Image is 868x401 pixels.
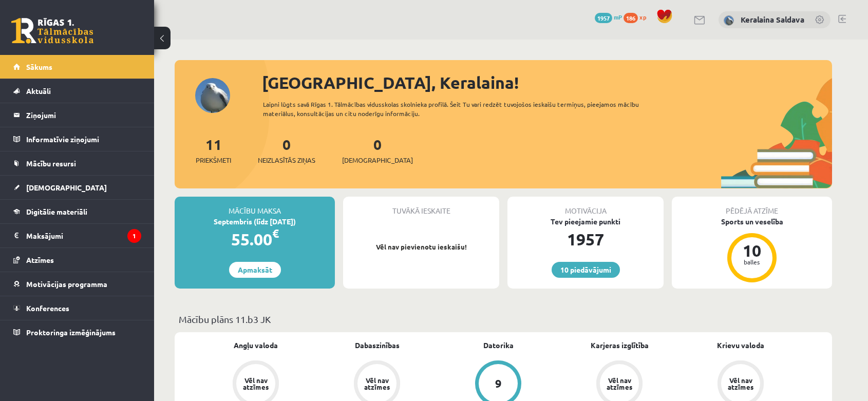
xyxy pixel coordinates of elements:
a: Aktuāli [13,79,141,103]
span: Motivācijas programma [26,279,107,289]
div: Tev pieejamie punkti [507,216,664,227]
span: [DEMOGRAPHIC_DATA] [342,155,413,165]
a: Atzīmes [13,248,141,272]
div: 9 [495,378,502,389]
a: Konferences [13,296,141,320]
div: Tuvākā ieskaite [343,197,499,216]
a: Krievu valoda [717,340,764,351]
span: xp [639,13,646,21]
a: Dabaszinības [355,340,400,351]
div: Sports un veselība [672,216,832,227]
span: [DEMOGRAPHIC_DATA] [26,183,107,192]
div: Laipni lūgts savā Rīgas 1. Tālmācības vidusskolas skolnieka profilā. Šeit Tu vari redzēt tuvojošo... [263,100,657,118]
a: Apmaksāt [229,262,281,278]
div: Septembris (līdz [DATE]) [175,216,335,227]
div: [GEOGRAPHIC_DATA], Keralaina! [262,70,832,95]
a: Sports un veselība 10 balles [672,216,832,284]
a: Motivācijas programma [13,272,141,296]
span: € [272,226,279,241]
legend: Informatīvie ziņojumi [26,127,141,151]
div: 10 [737,242,767,259]
a: Datorika [483,340,514,351]
legend: Maksājumi [26,224,141,247]
span: Proktoringa izmēģinājums [26,328,116,337]
a: Mācību resursi [13,151,141,175]
span: Atzīmes [26,255,54,264]
div: Motivācija [507,197,664,216]
div: balles [737,259,767,265]
a: Sākums [13,55,141,79]
span: mP [614,13,622,21]
div: 55.00 [175,227,335,252]
a: Proktoringa izmēģinājums [13,320,141,344]
span: Priekšmeti [196,155,231,165]
div: Vēl nav atzīmes [363,377,391,390]
span: Neizlasītās ziņas [258,155,315,165]
span: Aktuāli [26,86,51,96]
p: Mācību plāns 11.b3 JK [179,312,828,326]
a: Maksājumi1 [13,224,141,247]
img: Keralaina Saldava [724,15,734,26]
a: Keralaina Saldava [741,14,804,25]
a: Angļu valoda [234,340,278,351]
a: 11Priekšmeti [196,135,231,165]
a: 10 piedāvājumi [552,262,620,278]
div: Vēl nav atzīmes [726,377,755,390]
span: Mācību resursi [26,159,76,168]
a: [DEMOGRAPHIC_DATA] [13,176,141,199]
i: 1 [127,229,141,243]
a: Digitālie materiāli [13,200,141,223]
div: Vēl nav atzīmes [241,377,270,390]
div: 1957 [507,227,664,252]
a: Rīgas 1. Tālmācības vidusskola [11,18,93,44]
a: Karjeras izglītība [591,340,649,351]
a: 0[DEMOGRAPHIC_DATA] [342,135,413,165]
a: Ziņojumi [13,103,141,127]
div: Vēl nav atzīmes [605,377,634,390]
span: Konferences [26,303,69,313]
a: 1957 mP [595,13,622,21]
a: 186 xp [624,13,651,21]
span: Digitālie materiāli [26,207,87,216]
a: Informatīvie ziņojumi [13,127,141,151]
span: 186 [624,13,638,23]
legend: Ziņojumi [26,103,141,127]
span: Sākums [26,62,52,71]
span: 1957 [595,13,612,23]
a: 0Neizlasītās ziņas [258,135,315,165]
div: Mācību maksa [175,197,335,216]
div: Pēdējā atzīme [672,197,832,216]
p: Vēl nav pievienotu ieskaišu! [348,242,494,252]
